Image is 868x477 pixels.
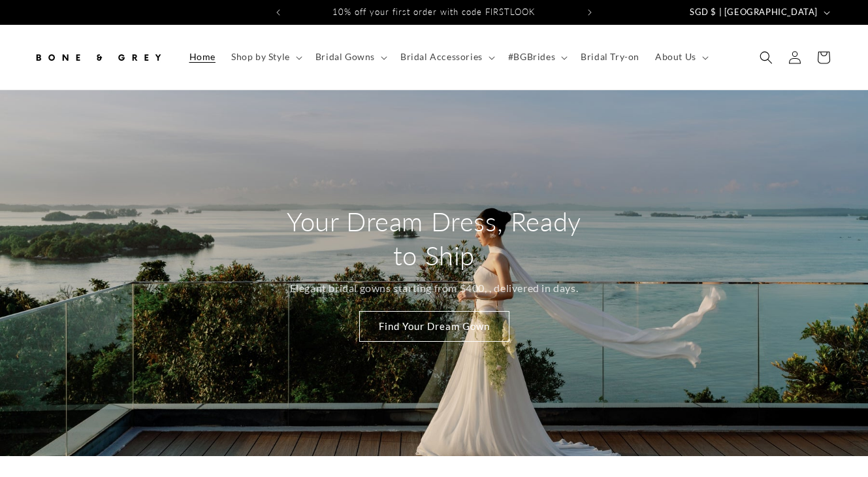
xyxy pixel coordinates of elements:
[33,43,163,72] img: Bone and Grey Bridal
[315,51,375,63] span: Bridal Gowns
[189,51,216,63] span: Home
[500,43,573,71] summary: #BGBrides
[223,43,308,71] summary: Shop by Style
[690,6,818,19] span: SGD $ | [GEOGRAPHIC_DATA]
[332,7,535,17] span: 10% off your first order with code FIRSTLOOK
[290,279,579,298] p: Elegant bridal gowns starting from $400, , delivered in days.
[400,51,483,63] span: Bridal Accessories
[279,205,589,272] h2: Your Dream Dress, Ready to Ship
[182,43,223,71] a: Home
[647,43,714,71] summary: About Us
[359,311,509,342] a: Find Your Dream Gown
[581,51,639,63] span: Bridal Try-on
[655,51,696,63] span: About Us
[393,43,500,71] summary: Bridal Accessories
[573,43,647,71] a: Bridal Try-on
[231,51,290,63] span: Shop by Style
[308,43,393,71] summary: Bridal Gowns
[752,43,780,72] summary: Search
[28,38,169,76] a: Bone and Grey Bridal
[508,51,555,63] span: #BGBrides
